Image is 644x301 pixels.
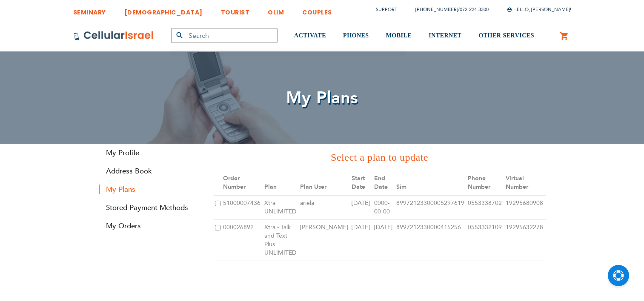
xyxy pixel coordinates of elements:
[343,32,369,39] span: PHONES
[395,171,467,195] th: Sim
[222,171,263,195] th: Order Number
[460,6,489,13] a: 072-224-3300
[429,20,461,52] a: INTERNET
[376,6,397,13] a: Support
[73,31,154,41] img: Cellular Israel Logo
[299,220,350,261] td: [PERSON_NAME]
[268,2,284,18] a: OLIM
[350,171,372,195] th: Start Date
[263,220,299,261] td: Xtra - Talk and Text Plus UNLIMITED
[73,2,106,18] a: SEMINARY
[386,20,412,52] a: MOBILE
[504,195,546,220] td: 19295680908
[222,195,263,220] td: 51000007436
[350,195,372,220] td: [DATE]
[373,220,395,261] td: [DATE]
[467,195,504,220] td: 0553338702
[124,2,203,18] a: [DEMOGRAPHIC_DATA]
[221,2,250,18] a: TOURIST
[373,195,395,220] td: 0000-00-00
[467,220,504,261] td: 0553332109
[350,220,372,261] td: [DATE]
[302,2,332,18] a: COUPLES
[478,20,534,52] a: OTHER SERVICES
[99,148,201,158] a: My Profile
[263,171,299,195] th: Plan
[504,220,546,261] td: 19295632278
[373,171,395,195] th: End Date
[294,20,326,52] a: ACTIVATE
[343,20,369,52] a: PHONES
[214,150,546,165] h3: Select a plan to update
[395,220,467,261] td: 8997212330000415256
[222,220,263,261] td: 000026892
[299,171,350,195] th: Plan User
[507,6,571,13] span: Hello, [PERSON_NAME]!
[467,171,504,195] th: Phone Number
[99,185,201,194] strong: My Plans
[504,171,546,195] th: Virtual Number
[407,3,489,16] li: /
[286,86,358,110] span: My Plans
[415,6,458,13] a: [PHONE_NUMBER]
[395,195,467,220] td: 89972123300005297619
[99,166,201,176] a: Address Book
[171,28,278,43] input: Search
[99,221,201,231] a: My Orders
[294,32,326,39] span: ACTIVATE
[478,32,534,39] span: OTHER SERVICES
[299,195,350,220] td: ariela
[99,203,201,213] a: Stored Payment Methods
[263,195,299,220] td: Xtra UNLIMITED
[386,32,412,39] span: MOBILE
[429,32,461,39] span: INTERNET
